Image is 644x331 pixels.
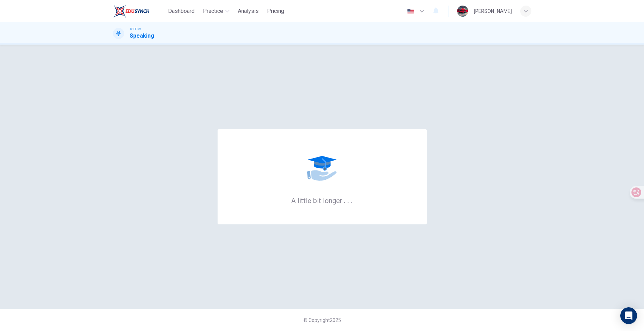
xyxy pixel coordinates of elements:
a: EduSynch logo [113,4,166,18]
span: Practice [203,7,223,15]
button: Pricing [264,5,287,17]
span: Pricing [267,7,284,15]
h6: A little bit longer [291,196,353,205]
h6: . [350,194,353,206]
span: Analysis [238,7,259,15]
h6: . [347,194,349,206]
button: Practice [200,5,232,17]
div: [PERSON_NAME] [474,7,512,15]
h6: . [343,194,346,206]
img: en [406,9,415,14]
div: Open Intercom Messenger [620,307,637,324]
img: Profile picture [457,6,468,17]
span: © Copyright 2025 [303,317,341,323]
button: Dashboard [165,5,197,17]
span: Dashboard [168,7,195,15]
button: Analysis [235,5,262,17]
h1: Speaking [130,32,154,40]
img: EduSynch logo [113,4,150,18]
span: TOEFL® [130,27,141,32]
